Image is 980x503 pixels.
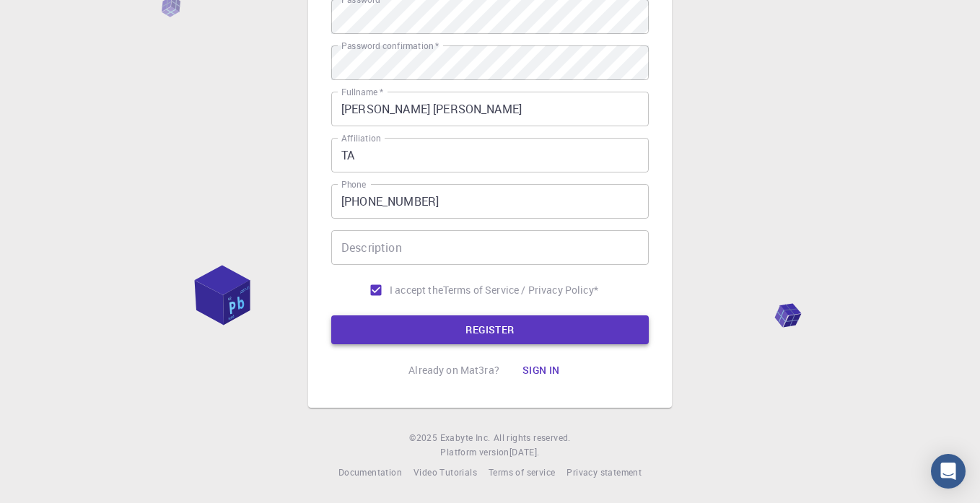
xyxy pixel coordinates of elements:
[338,466,402,478] span: Documentation
[511,356,572,385] button: Sign in
[341,40,439,52] label: Password confirmation
[443,283,598,297] a: Terms of Service / Privacy Policy*
[931,454,966,489] div: Open Intercom Messenger
[440,431,491,445] a: Exabyte Inc.
[566,466,642,478] span: Privacy statement
[440,432,491,443] span: Exabyte Inc.
[390,283,443,297] span: I accept the
[341,178,366,191] label: Phone
[414,465,477,480] a: Video Tutorials
[494,431,571,445] span: All rights reserved.
[489,465,555,480] a: Terms of service
[443,283,598,297] p: Terms of Service / Privacy Policy *
[331,315,649,344] button: REGISTER
[338,465,402,480] a: Documentation
[440,445,509,460] span: Platform version
[409,431,439,445] span: © 2025
[408,363,499,377] p: Already on Mat3ra?
[509,446,540,458] span: [DATE] .
[566,465,642,480] a: Privacy statement
[341,132,380,144] label: Affiliation
[414,466,477,478] span: Video Tutorials
[489,466,555,478] span: Terms of service
[509,445,540,460] a: [DATE].
[341,86,383,98] label: Fullname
